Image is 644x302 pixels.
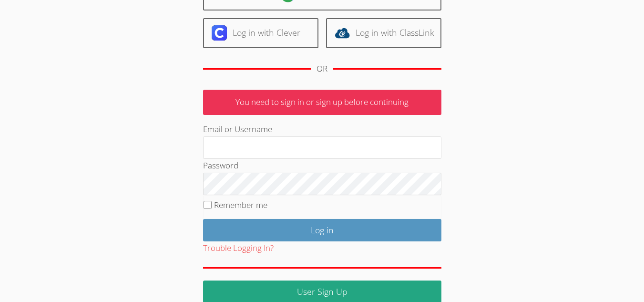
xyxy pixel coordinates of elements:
p: You need to sign in or sign up before continuing [203,90,441,115]
img: classlink-logo-d6bb404cc1216ec64c9a2012d9dc4662098be43eaf13dc465df04b49fa7ab582.svg [335,25,350,41]
a: Log in with ClassLink [326,18,441,48]
div: OR [317,62,327,76]
label: Password [203,160,238,171]
input: Log in [203,219,441,241]
label: Email or Username [203,124,272,135]
button: Trouble Logging In? [203,241,274,255]
label: Remember me [214,199,267,210]
img: clever-logo-6eab21bc6e7a338710f1a6ff85c0baf02591cd810cc4098c63d3a4b26e2feb20.svg [212,25,227,41]
a: Log in with Clever [203,18,318,48]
